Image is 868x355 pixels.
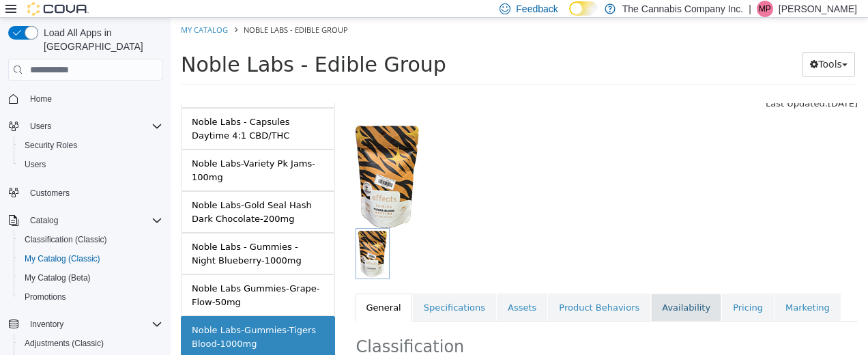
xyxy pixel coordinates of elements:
span: Security Roles [19,137,162,154]
span: Promotions [25,292,66,302]
button: Classification (Classic) [14,230,168,249]
div: Noble Labs Gummies-Grape-Flow-50mg [21,264,154,291]
button: My Catalog (Beta) [14,268,168,287]
span: Users [30,121,51,132]
a: Users [19,156,51,173]
a: Availability [480,276,551,304]
span: My Catalog (Classic) [25,253,100,264]
a: Customers [25,185,75,201]
button: Security Roles [14,136,168,155]
span: Inventory [30,319,63,330]
button: Inventory [25,316,69,332]
span: Catalog [30,215,58,226]
span: Users [25,159,46,170]
span: Inventory [25,316,162,332]
span: Adjustments (Classic) [25,338,104,349]
span: Noble Labs - Edible Group [10,35,276,59]
a: Home [25,91,57,107]
span: Classification (Classic) [25,234,107,245]
button: Adjustments (Classic) [14,334,168,353]
div: Noble Labs - Gummies - Night Blueberry-1000mg [21,223,154,249]
span: Promotions [19,289,162,305]
a: Assets [326,276,377,304]
div: Mitch Parker [757,1,773,17]
span: Home [25,90,162,107]
a: Promotions [19,289,72,305]
span: Classification (Classic) [19,231,162,248]
span: Feedback [516,2,558,16]
div: Noble Labs - Capsules Daytime 4:1 CBD/THC [21,98,154,124]
a: Pricing [551,276,603,304]
span: My Catalog (Beta) [25,272,91,283]
a: Marketing [604,276,670,304]
a: My Catalog (Classic) [19,251,106,267]
a: Classification (Classic) [19,231,113,248]
a: Product Behaviors [377,276,480,304]
span: My Catalog (Classic) [19,251,162,267]
span: Catalog [25,212,162,229]
span: Last Updated: [595,81,657,91]
span: Security Roles [25,140,77,151]
button: Customers [3,182,168,202]
button: Users [3,117,168,136]
button: Inventory [3,315,168,334]
span: [DATE] [657,81,687,91]
p: The Cannabis Company Inc. [622,1,743,17]
a: My Catalog (Beta) [19,270,96,286]
span: My Catalog (Beta) [19,270,162,286]
span: Dark Mode [569,16,570,16]
button: Catalog [25,212,63,229]
span: Home [30,94,52,104]
button: Users [14,155,168,174]
a: General [185,276,242,304]
div: Noble Labs-Gold Seal Hash Dark Chocolate-200mg [21,181,154,208]
button: Tools [632,34,684,59]
span: Users [19,156,162,173]
button: Users [25,118,57,134]
a: Specifications [242,276,325,304]
span: Users [25,118,162,134]
span: Customers [30,188,70,199]
a: Security Roles [19,137,83,154]
button: Catalog [3,211,168,230]
button: Promotions [14,287,168,307]
input: Dark Mode [569,1,598,16]
a: Adjustments (Classic) [19,335,109,352]
div: Noble Labs-Gummies-Tigers Blood-1000mg [21,306,154,332]
span: Adjustments (Classic) [19,335,162,352]
div: Noble Labs-Variety Pk Jams-100mg [21,139,154,166]
span: Noble Labs - Edible Group [73,7,177,17]
h2: Classification [186,319,687,340]
button: Home [3,89,168,109]
span: MP [759,1,771,17]
img: Cova [27,2,89,16]
span: Customers [25,184,162,201]
img: 150 [185,108,248,210]
p: | [749,1,751,17]
p: [PERSON_NAME] [779,1,857,17]
button: My Catalog (Classic) [14,249,168,268]
a: My Catalog [10,7,57,17]
span: Load All Apps in [GEOGRAPHIC_DATA] [38,26,162,53]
